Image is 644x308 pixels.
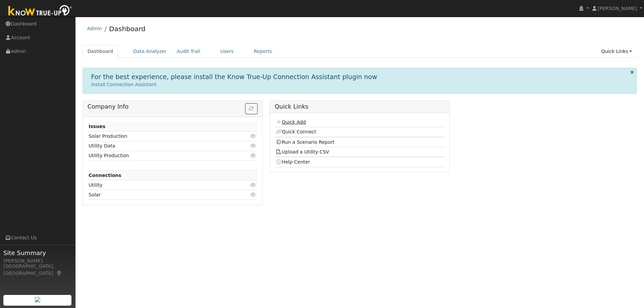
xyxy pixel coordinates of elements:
[87,26,102,31] a: Admin
[83,45,118,58] a: Dashboard
[88,141,230,151] td: Utility Data
[88,190,230,200] td: Solar
[276,159,310,165] a: Help Center
[598,6,637,11] span: [PERSON_NAME]
[5,4,75,19] img: Know True-Up
[3,248,72,257] span: Site Summary
[172,45,205,58] a: Audit Trail
[276,119,306,125] a: Quick Add
[89,173,121,178] strong: Connections
[91,73,377,81] h1: For the best experience, please install the Know True-Up Connection Assistant plugin now
[3,257,72,264] div: [PERSON_NAME]
[88,131,230,141] td: Solar Production
[56,270,62,276] a: Map
[251,143,257,148] i: Click to view
[128,45,172,58] a: Data Analyzer
[88,103,258,110] h5: Company Info
[251,192,257,197] i: Click to view
[249,45,277,58] a: Reports
[89,124,105,129] strong: Issues
[276,149,329,155] a: Upload a Utility CSV
[596,45,637,58] a: Quick Links
[276,129,316,134] a: Quick Connect
[88,151,230,161] td: Utility Production
[251,153,257,158] i: Click to view
[215,45,239,58] a: Users
[251,183,257,187] i: Click to view
[35,297,40,302] img: retrieve
[276,139,334,145] a: Run a Scenario Report
[91,82,157,87] a: Install Connection Assistant
[109,25,146,33] a: Dashboard
[251,134,257,138] i: Click to view
[275,103,445,110] h5: Quick Links
[3,263,72,277] div: [GEOGRAPHIC_DATA], [GEOGRAPHIC_DATA]
[88,180,230,190] td: Utility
